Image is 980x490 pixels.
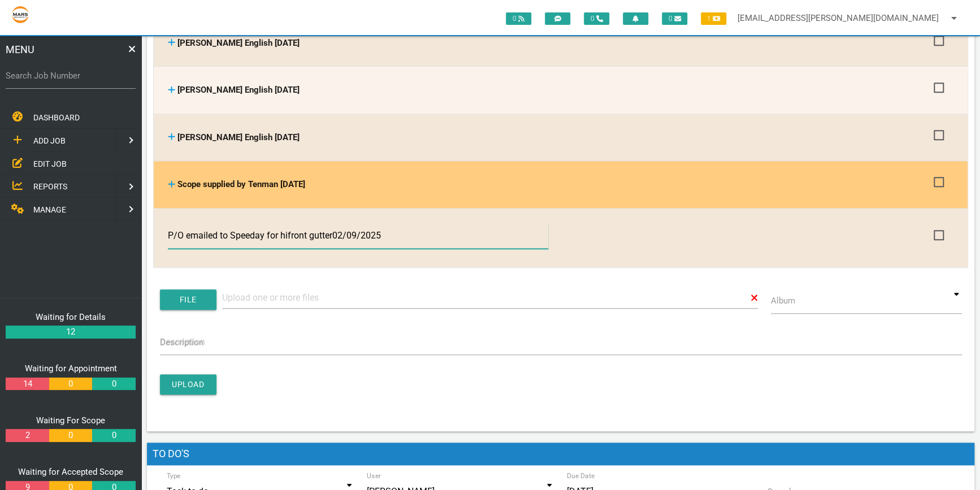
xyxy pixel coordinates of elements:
[92,429,135,442] a: 0
[6,326,136,339] a: 12
[25,363,117,374] a: Waiting for Appointment
[33,205,66,214] span: MANAGE
[177,179,305,189] span: Scope supplied by Tenman [DATE]
[147,443,974,465] h1: To Do's
[222,288,758,309] input: Upload one or more files
[701,12,726,25] span: 1
[662,12,687,25] span: 0
[6,42,34,57] span: MENU
[584,12,609,25] span: 0
[49,429,92,442] a: 0
[36,415,105,426] a: Waiting For Scope
[160,336,203,349] label: Description
[506,12,531,25] span: 0
[18,467,123,477] a: Waiting for Accepted Scope
[6,378,49,391] a: 14
[33,182,67,191] span: REPORTS
[33,136,66,145] span: ADD JOB
[567,471,595,481] label: Due Date
[160,374,216,394] a: Upload
[177,38,300,48] span: [PERSON_NAME] English [DATE]
[36,312,106,322] a: Waiting for Details
[6,70,136,83] label: Search Job Number
[167,471,181,481] label: Type
[92,378,135,391] a: 0
[6,429,49,442] a: 2
[49,378,92,391] a: 0
[11,6,29,24] img: s3file
[367,471,381,481] label: User
[177,85,300,95] span: [PERSON_NAME] English [DATE]
[33,159,67,168] span: EDIT JOB
[33,113,80,122] span: DASHBOARD
[177,132,300,142] span: [PERSON_NAME] English [DATE]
